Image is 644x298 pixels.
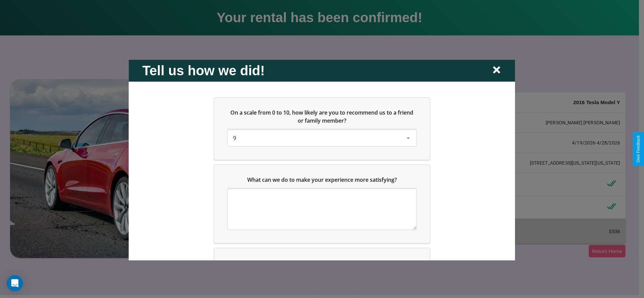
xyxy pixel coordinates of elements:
[142,63,265,78] h2: Tell us how we did!
[247,176,397,183] span: What can we do to make your experience more satisfying?
[636,135,641,163] div: Give Feedback
[7,275,23,291] div: Open Intercom Messenger
[231,109,415,124] span: On a scale from 0 to 10, how likely are you to recommend us to a friend or family member?
[233,134,236,141] span: 9
[234,259,405,266] span: Which of the following features do you value the most in a vehicle?
[214,97,430,159] div: On a scale from 0 to 10, how likely are you to recommend us to a friend or family member?
[228,108,416,124] h5: On a scale from 0 to 10, how likely are you to recommend us to a friend or family member?
[228,130,416,146] div: On a scale from 0 to 10, how likely are you to recommend us to a friend or family member?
